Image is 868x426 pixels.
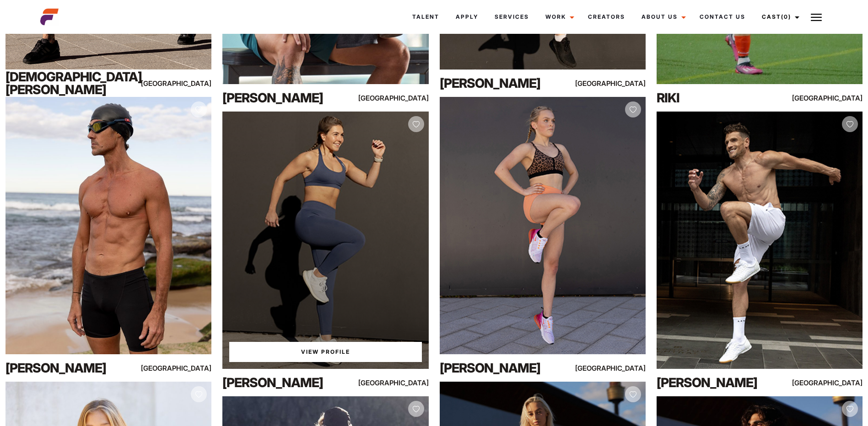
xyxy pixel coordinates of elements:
div: [GEOGRAPHIC_DATA] [801,92,863,104]
div: [GEOGRAPHIC_DATA] [584,78,646,89]
div: [GEOGRAPHIC_DATA] [150,362,211,374]
a: About Us [633,5,691,29]
div: [GEOGRAPHIC_DATA] [367,377,428,389]
div: [PERSON_NAME] [440,74,563,92]
a: Work [537,5,580,29]
img: Burger icon [811,12,822,23]
span: (0) [781,13,791,20]
div: [GEOGRAPHIC_DATA] [150,78,211,89]
div: Riki [657,89,780,107]
div: [PERSON_NAME] [440,359,563,377]
div: [GEOGRAPHIC_DATA] [584,362,646,374]
a: View Jazmin'sProfile [229,342,421,362]
a: Creators [580,5,633,29]
a: Talent [404,5,447,29]
div: [PERSON_NAME] [222,373,346,392]
div: [PERSON_NAME] [657,373,780,392]
div: [PERSON_NAME] [5,359,129,377]
div: [GEOGRAPHIC_DATA] [801,377,863,389]
a: Contact Us [691,5,754,29]
div: [DEMOGRAPHIC_DATA][PERSON_NAME] [5,74,129,92]
a: Apply [447,5,486,29]
div: [PERSON_NAME] [222,89,346,107]
img: cropped-aefm-brand-fav-22-square.png [40,8,59,26]
div: [GEOGRAPHIC_DATA] [367,92,428,104]
a: Cast(0) [754,5,805,29]
a: Services [486,5,537,29]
